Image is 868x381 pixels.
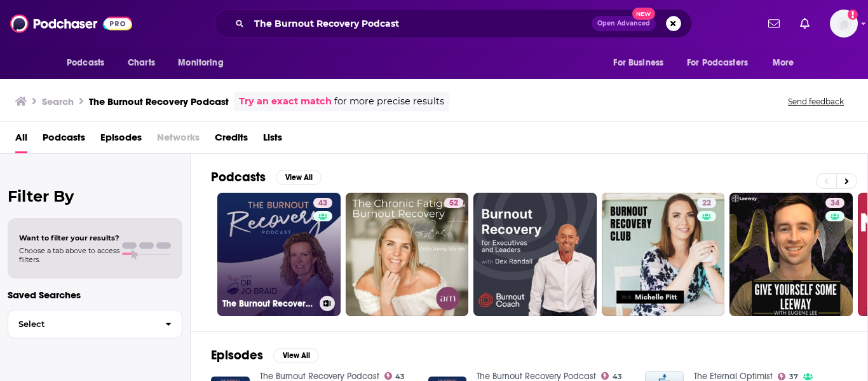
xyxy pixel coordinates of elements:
[249,13,592,34] input: Search podcasts, credits, & more...
[263,127,282,153] a: Lists
[831,197,839,210] span: 34
[178,54,223,72] span: Monitoring
[58,51,121,75] button: open menu
[67,54,104,72] span: Podcasts
[697,198,716,208] a: 22
[334,94,444,109] span: for more precise results
[119,51,163,75] a: Charts
[215,127,248,153] a: Credits
[346,193,469,316] a: 52
[384,372,405,380] a: 43
[89,95,229,107] h3: The Burnout Recovery Podcast
[613,374,622,380] span: 43
[211,169,322,185] a: PodcastsView All
[211,347,263,363] h2: Episodes
[601,372,622,380] a: 43
[128,54,155,72] span: Charts
[830,10,858,38] button: Show profile menu
[19,246,119,264] span: Choose a tab above to access filters.
[687,54,748,72] span: For Podcasters
[10,11,132,36] img: Podchaser - Follow, Share and Rate Podcasts
[157,127,200,153] span: Networks
[825,198,844,208] a: 34
[19,233,119,242] span: Want to filter your results?
[789,374,798,380] span: 37
[318,197,327,210] span: 43
[848,10,858,20] svg: Add a profile image
[604,51,679,75] button: open menu
[597,20,650,27] span: Open Advanced
[778,373,798,380] a: 37
[273,348,319,363] button: View All
[830,10,858,38] span: Logged in as angelabellBL2024
[395,374,405,380] span: 43
[592,16,656,31] button: Open AdvancedNew
[211,347,319,363] a: EpisodesView All
[43,127,85,153] a: Podcasts
[211,169,266,185] h2: Podcasts
[795,13,815,34] a: Show notifications dropdown
[239,94,332,109] a: Try an exact match
[449,197,458,210] span: 52
[8,310,182,338] button: Select
[169,51,240,75] button: open menu
[729,193,853,316] a: 34
[8,320,155,328] span: Select
[764,51,810,75] button: open menu
[830,10,858,38] img: User Profile
[773,54,794,72] span: More
[702,197,711,210] span: 22
[42,95,74,107] h3: Search
[602,193,725,316] a: 22
[214,9,692,38] div: Search podcasts, credits, & more...
[763,13,785,34] a: Show notifications dropdown
[613,54,663,72] span: For Business
[8,187,182,205] h2: Filter By
[444,198,463,208] a: 52
[15,127,27,153] a: All
[784,96,848,107] button: Send feedback
[100,127,142,153] a: Episodes
[222,298,315,309] h3: The Burnout Recovery Podcast
[8,289,182,301] p: Saved Searches
[679,51,766,75] button: open menu
[217,193,341,316] a: 43The Burnout Recovery Podcast
[313,198,332,208] a: 43
[632,8,655,20] span: New
[276,170,322,185] button: View All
